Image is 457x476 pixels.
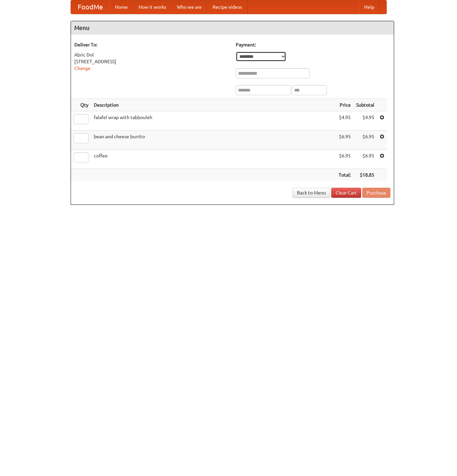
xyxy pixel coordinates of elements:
td: $4.95 [353,111,377,131]
a: Who we are [172,0,207,14]
td: $6.95 [353,150,377,169]
h5: Payment: [236,41,390,48]
th: Total: [336,169,353,181]
td: $4.95 [336,111,353,131]
button: Purchase [362,188,390,198]
td: $6.95 [336,150,353,169]
a: Home [110,0,133,14]
a: Back to Menu [293,188,330,198]
h4: Menu [71,21,394,35]
td: bean and cheese burrito [91,131,336,150]
th: Description [91,99,336,111]
td: falafel wrap with tabbouleh [91,111,336,131]
div: [STREET_ADDRESS] [74,58,229,65]
a: Help [359,0,380,14]
h5: Deliver To: [74,41,229,48]
a: Change [74,66,90,71]
a: How it works [133,0,172,14]
th: Price [336,99,353,111]
th: Qty [71,99,91,111]
td: coffee [91,150,336,169]
a: Recipe videos [207,0,247,14]
a: FoodMe [71,0,110,14]
th: $18.85 [353,169,377,181]
td: $6.95 [336,131,353,150]
td: $6.95 [353,131,377,150]
div: Abric Dol [74,51,229,58]
a: Clear Cart [331,188,361,198]
th: Subtotal [353,99,377,111]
